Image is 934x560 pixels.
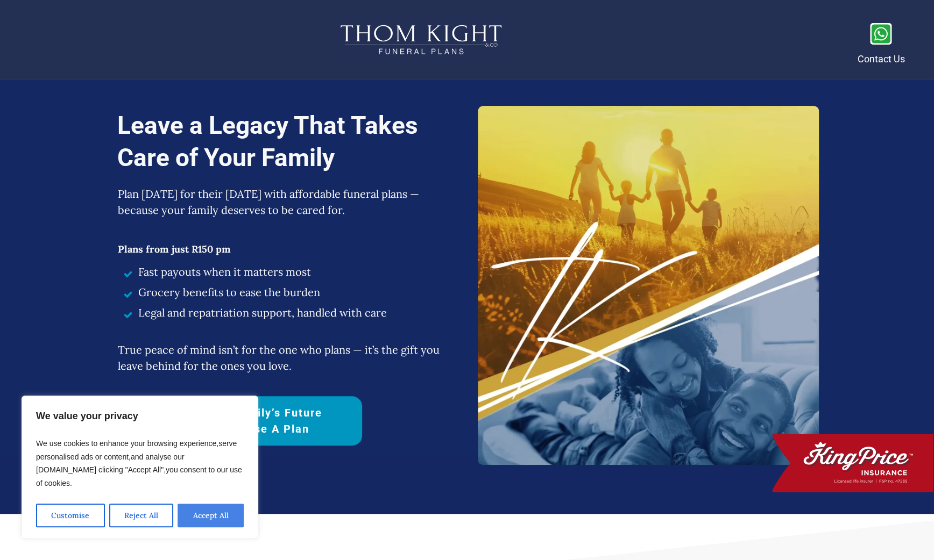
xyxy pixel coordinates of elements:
button: Customise [36,504,105,527]
p: Contact Us [857,51,904,68]
p: We value your privacy [36,407,244,428]
span: True peace of mind isn’t for the one who plans — it’s the gift you leave behind for the ones you ... [118,343,440,372]
span: Grocery benefits to ease the burden [138,284,320,300]
button: Accept All [178,504,244,527]
button: Reject All [109,504,174,527]
span: Legal and repatriation support, handled with care [138,305,387,321]
div: We value your privacy [22,396,258,539]
span: Fast payouts when it matters most [138,264,311,280]
p: Plan [DATE] for their [DATE] with affordable funeral plans — because your family deserves to be c... [118,186,456,229]
span: Plans from just R150 pm [118,243,231,255]
h1: Leave a Legacy That Takes Care of Your Family [117,110,467,185]
img: thomkight-funeral-plans-hero [478,106,819,465]
p: We use cookies to enhance your browsing experience,serve personalised ads or content,and analyse ... [36,434,244,495]
img: 1_King Price Logo [772,434,933,492]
